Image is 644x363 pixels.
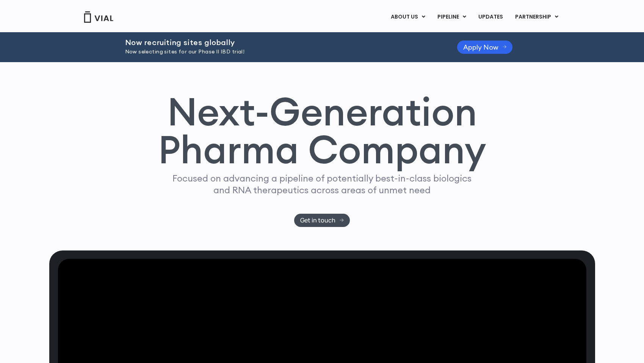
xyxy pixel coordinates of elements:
a: UPDATES [472,11,509,23]
a: Apply Now [457,41,513,54]
a: Get in touch [294,214,350,227]
a: PIPELINEMenu Toggle [431,11,472,23]
img: Vial Logo [83,11,114,23]
p: Now selecting sites for our Phase II IBD trial! [125,48,438,56]
h1: Next-Generation Pharma Company [158,92,486,169]
h2: Now recruiting sites globally [125,38,438,47]
a: PARTNERSHIPMenu Toggle [509,11,564,23]
span: Get in touch [300,217,335,223]
a: ABOUT USMenu Toggle [385,11,431,23]
p: Focused on advancing a pipeline of potentially best-in-class biologics and RNA therapeutics acros... [169,172,475,196]
span: Apply Now [463,44,498,50]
